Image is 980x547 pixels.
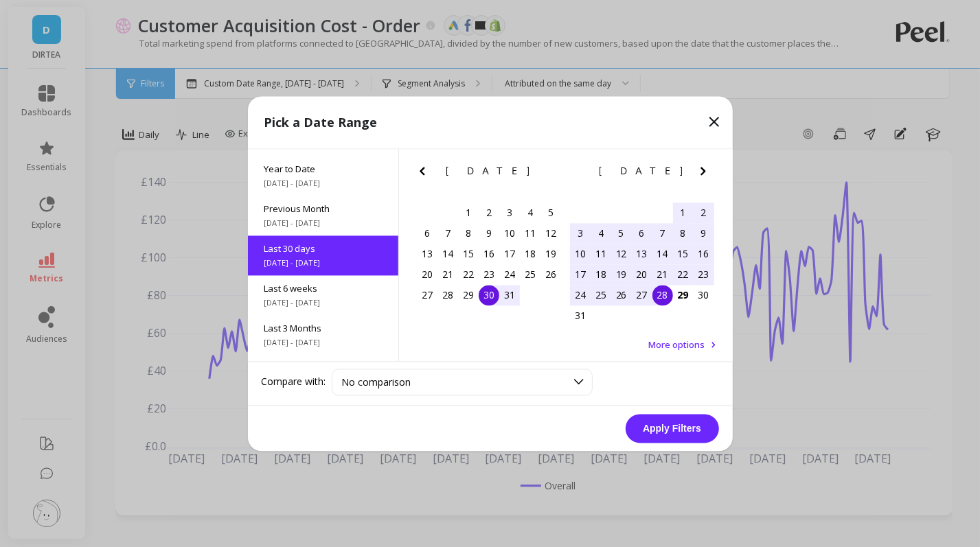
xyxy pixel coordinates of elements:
[499,264,520,285] div: Choose Thursday, July 24th, 2025
[649,338,705,351] span: More options
[479,244,499,264] div: Choose Wednesday, July 16th, 2025
[673,202,694,223] div: Choose Friday, August 1st, 2025
[262,375,326,389] label: Compare with:
[673,223,694,244] div: Choose Friday, August 8th, 2025
[652,223,673,244] div: Choose Thursday, August 7th, 2025
[694,202,714,223] div: Choose Saturday, August 2nd, 2025
[652,264,673,285] div: Choose Thursday, August 21st, 2025
[458,285,479,305] div: Choose Tuesday, July 29th, 2025
[437,223,458,244] div: Choose Monday, July 7th, 2025
[264,163,382,175] span: Year to Date
[458,202,479,223] div: Choose Tuesday, July 1st, 2025
[540,264,561,285] div: Choose Saturday, July 26th, 2025
[437,244,458,264] div: Choose Monday, July 14th, 2025
[542,163,564,185] button: Next Month
[458,244,479,264] div: Choose Tuesday, July 15th, 2025
[694,244,714,264] div: Choose Saturday, August 16th, 2025
[632,264,652,285] div: Choose Wednesday, August 20th, 2025
[264,202,382,215] span: Previous Month
[632,285,652,305] div: Choose Wednesday, August 27th, 2025
[611,285,632,305] div: Choose Tuesday, August 26th, 2025
[570,223,591,244] div: Choose Sunday, August 3rd, 2025
[264,282,382,294] span: Last 6 weeks
[520,202,540,223] div: Choose Friday, July 4th, 2025
[611,244,632,264] div: Choose Tuesday, August 12th, 2025
[479,223,499,244] div: Choose Wednesday, July 9th, 2025
[652,285,673,305] div: Choose Thursday, August 28th, 2025
[520,223,540,244] div: Choose Friday, July 11th, 2025
[264,322,382,334] span: Last 3 Months
[540,244,561,264] div: Choose Saturday, July 19th, 2025
[414,163,436,185] button: Previous Month
[591,264,611,285] div: Choose Monday, August 18th, 2025
[626,414,719,443] button: Apply Filters
[446,165,532,176] span: [DATE]
[570,202,714,326] div: month 2025-08
[264,113,378,132] p: Pick a Date Range
[570,264,591,285] div: Choose Sunday, August 17th, 2025
[458,264,479,285] div: Choose Tuesday, July 22nd, 2025
[264,337,382,348] span: [DATE] - [DATE]
[499,285,520,305] div: Choose Thursday, July 31st, 2025
[417,202,561,305] div: month 2025-07
[264,242,382,255] span: Last 30 days
[632,244,652,264] div: Choose Wednesday, August 13th, 2025
[499,202,520,223] div: Choose Thursday, July 3rd, 2025
[591,223,611,244] div: Choose Monday, August 4th, 2025
[570,285,591,305] div: Choose Sunday, August 24th, 2025
[520,264,540,285] div: Choose Friday, July 25th, 2025
[694,285,714,305] div: Choose Saturday, August 30th, 2025
[417,264,437,285] div: Choose Sunday, July 20th, 2025
[591,244,611,264] div: Choose Monday, August 11th, 2025
[479,264,499,285] div: Choose Wednesday, July 23rd, 2025
[499,244,520,264] div: Choose Thursday, July 17th, 2025
[458,223,479,244] div: Choose Tuesday, July 8th, 2025
[479,202,499,223] div: Choose Wednesday, July 2nd, 2025
[479,285,499,305] div: Choose Wednesday, July 30th, 2025
[570,305,591,326] div: Choose Sunday, August 31st, 2025
[673,285,694,305] div: Choose Friday, August 29th, 2025
[570,244,591,264] div: Choose Sunday, August 10th, 2025
[694,264,714,285] div: Choose Saturday, August 23rd, 2025
[540,223,561,244] div: Choose Saturday, July 12th, 2025
[611,264,632,285] div: Choose Tuesday, August 19th, 2025
[652,244,673,264] div: Choose Thursday, August 14th, 2025
[611,223,632,244] div: Choose Tuesday, August 5th, 2025
[632,223,652,244] div: Choose Wednesday, August 6th, 2025
[567,163,589,185] button: Previous Month
[673,244,694,264] div: Choose Friday, August 15th, 2025
[342,375,411,388] span: No comparison
[417,285,437,305] div: Choose Sunday, July 27th, 2025
[540,202,561,223] div: Choose Saturday, July 5th, 2025
[599,165,685,176] span: [DATE]
[417,223,437,244] div: Choose Sunday, July 6th, 2025
[437,264,458,285] div: Choose Monday, July 21st, 2025
[264,178,382,189] span: [DATE] - [DATE]
[520,244,540,264] div: Choose Friday, July 18th, 2025
[499,223,520,244] div: Choose Thursday, July 10th, 2025
[694,223,714,244] div: Choose Saturday, August 9th, 2025
[417,244,437,264] div: Choose Sunday, July 13th, 2025
[264,218,382,229] span: [DATE] - [DATE]
[264,257,382,268] span: [DATE] - [DATE]
[264,297,382,308] span: [DATE] - [DATE]
[591,285,611,305] div: Choose Monday, August 25th, 2025
[437,285,458,305] div: Choose Monday, July 28th, 2025
[695,163,717,185] button: Next Month
[673,264,694,285] div: Choose Friday, August 22nd, 2025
